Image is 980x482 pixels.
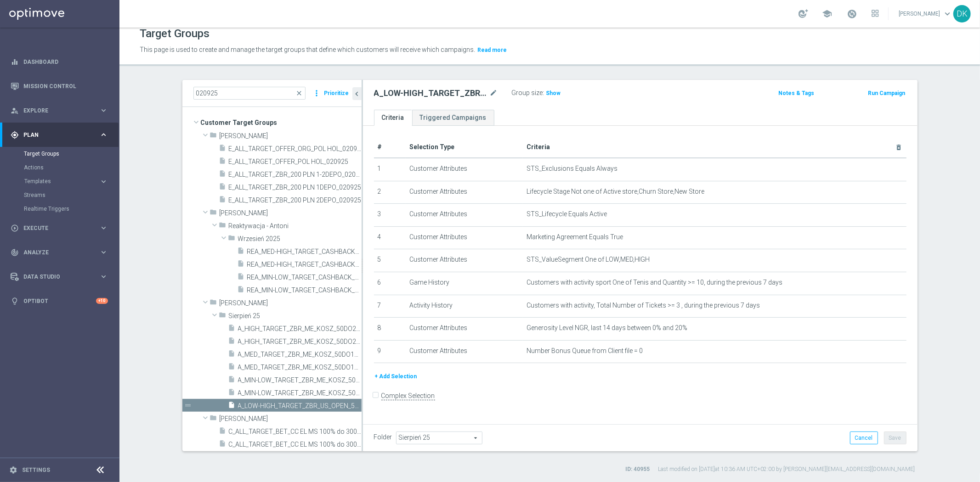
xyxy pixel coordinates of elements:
div: +10 [96,298,108,304]
div: Target Groups [24,147,119,161]
span: REA_MED-HIGH_TARGET_CASHBACK_EL MS NL-PL 50% do 300 PLN sms_020925 [247,248,362,256]
i: equalizer [11,58,19,66]
i: insert_drive_file [219,170,227,180]
span: E_ALL_TARGET_ZBR_200 PLN 1-2DEPO_020925 [229,171,362,179]
div: Dashboard [11,50,108,74]
div: Templates keyboard_arrow_right [24,178,108,185]
span: Plan [23,132,99,138]
div: track_changes Analyze keyboard_arrow_right [10,249,108,256]
i: insert_drive_file [228,337,236,347]
button: chevron_left [352,87,362,100]
div: Actions [24,161,119,174]
a: Triggered Campaigns [412,110,494,126]
span: A_HIGH_TARGET_ZBR_ME_KOSZ_50DO250_020925 [238,325,362,333]
div: Data Studio [11,273,99,281]
div: DK [953,5,971,22]
button: Mission Control [10,83,108,90]
label: Group size [512,89,543,97]
td: Customer Attributes [406,249,523,272]
label: ID: 40955 [626,465,650,473]
i: folder [210,298,217,309]
i: insert_drive_file [238,273,245,283]
a: Optibot [23,289,96,313]
td: 5 [374,249,406,272]
div: Plan [11,131,99,139]
span: E_ALL_TARGET_ZBR_200 PLN 1DEPO_020925 [229,184,362,191]
i: insert_drive_file [228,363,236,373]
label: Folder [374,433,392,441]
td: 7 [374,295,406,318]
i: insert_drive_file [238,286,245,296]
span: E_ALL_TARGET_ZBR_200 PLN 2DEPO_020925 [229,196,362,204]
div: Execute [11,224,99,232]
i: settings [9,466,17,474]
div: Mission Control [11,74,108,98]
button: + Add Selection [374,371,418,381]
i: keyboard_arrow_right [99,272,108,281]
span: C_ALL_TARGET_BET_CC EL MS 100% do 300 PLN_020925 [229,441,362,448]
i: insert_drive_file [238,247,245,258]
td: 6 [374,272,406,295]
span: REA_MIN-LOW_TARGET_CASHBACK_EL MS NL-PL 50% do 100 PLN sms_020925 [247,274,362,281]
i: insert_drive_file [219,157,227,168]
span: Marketing Agreement Equals True [527,233,623,241]
label: : [543,89,544,97]
i: insert_drive_file [228,324,236,335]
span: And&#x17C;elika B. [220,132,362,140]
span: Sierpie&#x144; 25 [229,312,362,320]
span: Customer Target Groups [201,116,362,129]
span: Wrzesie&#x144; 2025 [238,235,362,243]
span: A_HIGH_TARGET_ZBR_ME_KOSZ_50DO250_020925_SMS [238,338,362,346]
a: Streams [24,191,96,199]
a: Settings [22,467,50,473]
i: play_circle_outline [11,224,19,232]
i: insert_drive_file [219,183,227,193]
th: # [374,137,406,158]
i: lightbulb [11,297,19,305]
i: folder [228,234,236,245]
td: 4 [374,226,406,249]
a: Realtime Triggers [24,205,96,213]
span: REA_MED-HIGH_TARGET_CASHBACK_EL MS NL-PL 50% do 300 PLN_020925 [247,261,362,269]
div: play_circle_outline Execute keyboard_arrow_right [10,224,108,232]
button: lightbulb Optibot +10 [10,297,108,305]
input: Quick find group or folder [193,87,306,100]
a: Dashboard [23,50,108,74]
i: keyboard_arrow_right [99,177,108,186]
i: insert_drive_file [228,401,236,412]
button: Notes & Tags [777,88,815,98]
td: Customer Attributes [406,340,523,363]
td: 1 [374,158,406,181]
button: gps_fixed Plan keyboard_arrow_right [10,131,108,139]
i: insert_drive_file [219,440,227,450]
i: folder [210,414,217,425]
div: Realtime Triggers [24,202,119,216]
i: chevron_left [353,90,362,98]
i: insert_drive_file [228,376,236,386]
button: Run Campaign [867,88,906,98]
span: This page is used to create and manage the target groups that define which customers will receive... [140,46,475,53]
td: 9 [374,340,406,363]
i: folder [210,131,217,142]
i: keyboard_arrow_right [99,130,108,139]
td: Activity History [406,295,523,318]
i: keyboard_arrow_right [99,248,108,257]
span: E_ALL_TARGET_OFFER_ORG_POL HOL_020925 [229,145,362,153]
i: insert_drive_file [219,427,227,437]
h2: A_LOW-HIGH_TARGET_ZBR_US_OPEN_50DO100_060925 [374,88,488,99]
span: Reaktywacja - Antoni [229,222,362,230]
button: Save [884,432,906,444]
td: 8 [374,318,406,341]
i: insert_drive_file [228,350,236,360]
span: A_MED_TARGET_ZBR_ME_KOSZ_50DO100_020925 [238,351,362,359]
span: Show [546,90,561,96]
span: Maria M. [220,415,362,423]
div: Templates [24,179,99,184]
span: Templates [24,179,90,184]
span: Analyze [23,250,99,255]
span: Data Studio [23,274,99,280]
div: person_search Explore keyboard_arrow_right [10,107,108,114]
span: keyboard_arrow_down [942,9,952,19]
